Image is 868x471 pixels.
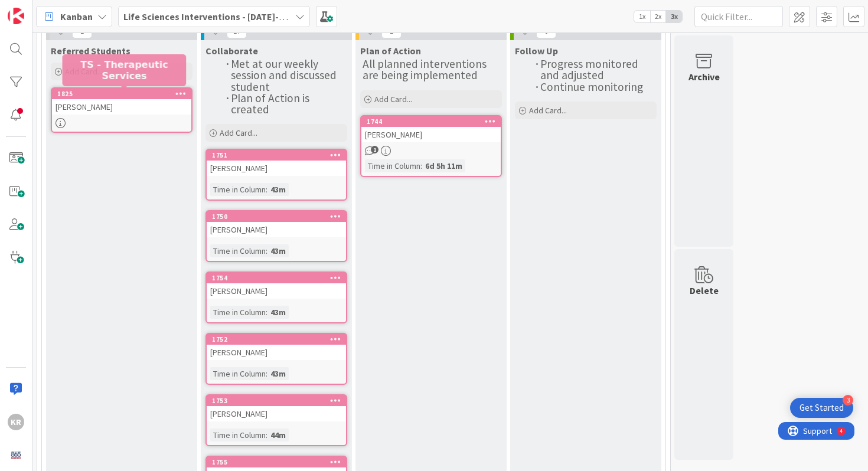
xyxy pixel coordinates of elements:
[210,244,266,257] div: Time in Column
[220,127,257,138] span: Add Card...
[52,89,191,115] div: 1825[PERSON_NAME]
[212,212,346,221] div: 1750
[207,334,346,360] div: 1752[PERSON_NAME]
[207,273,346,299] div: 1754[PERSON_NAME]
[843,395,853,405] div: 3
[650,11,666,22] span: 2x
[207,345,346,360] div: [PERSON_NAME]
[207,211,346,222] div: 1750
[231,91,312,116] span: Plan of Action is created
[207,334,346,345] div: 1752
[212,274,346,282] div: 1754
[210,306,266,319] div: Time in Column
[210,429,266,441] div: Time in Column
[267,183,289,196] div: 43m
[361,116,501,142] div: 1744[PERSON_NAME]
[790,398,853,418] div: Open Get Started checklist, remaining modules: 3
[205,333,347,385] a: 1752[PERSON_NAME]Time in Column:43m
[634,11,650,22] span: 1x
[363,57,489,82] span: All planned interventions are being implemented
[210,183,266,196] div: Time in Column
[212,151,346,159] div: 1751
[52,99,191,115] div: [PERSON_NAME]
[25,2,54,16] span: Support
[690,283,719,297] div: Delete
[420,159,422,172] span: :
[365,159,420,172] div: Time in Column
[361,127,501,142] div: [PERSON_NAME]
[57,90,191,98] div: 1825
[540,80,643,94] span: Continue monitoring
[266,306,267,319] span: :
[8,414,24,430] div: KR
[207,283,346,299] div: [PERSON_NAME]
[212,397,346,405] div: 1753
[360,45,421,57] span: Plan of Action
[266,244,267,257] span: :
[800,402,844,414] div: Get Started
[267,244,289,257] div: 43m
[266,367,267,380] span: :
[207,457,346,467] div: 1755
[205,149,347,201] a: 1751[PERSON_NAME]Time in Column:43m
[207,161,346,176] div: [PERSON_NAME]
[267,306,289,319] div: 43m
[267,367,289,380] div: 43m
[267,429,289,441] div: 44m
[123,11,306,22] b: Life Sciences Interventions - [DATE]-[DATE]
[207,211,346,237] div: 1750[PERSON_NAME]
[207,406,346,421] div: [PERSON_NAME]
[688,70,720,84] div: Archive
[210,367,266,380] div: Time in Column
[207,150,346,176] div: 1751[PERSON_NAME]
[207,395,346,421] div: 1753[PERSON_NAME]
[51,45,130,57] span: Referred Students
[8,8,24,24] img: Visit kanbanzone.com
[231,57,339,94] span: Met at our weekly session and discussed student
[60,9,93,24] span: Kanban
[207,395,346,406] div: 1753
[694,6,783,27] input: Quick Filter...
[374,94,412,104] span: Add Card...
[266,183,267,196] span: :
[8,447,24,463] img: avatar
[212,335,346,344] div: 1752
[205,272,347,323] a: 1754[PERSON_NAME]Time in Column:43m
[529,105,567,116] span: Add Card...
[52,89,191,99] div: 1825
[61,5,64,14] div: 4
[422,159,465,172] div: 6d 5h 11m
[515,45,558,57] span: Follow Up
[207,273,346,283] div: 1754
[212,458,346,466] div: 1755
[266,429,267,441] span: :
[540,57,641,82] span: Progress monitored and adjusted
[367,117,501,126] div: 1744
[207,222,346,237] div: [PERSON_NAME]
[207,150,346,161] div: 1751
[371,146,378,153] span: 1
[360,115,502,177] a: 1744[PERSON_NAME]Time in Column:6d 5h 11m
[205,45,258,57] span: Collaborate
[205,394,347,446] a: 1753[PERSON_NAME]Time in Column:44m
[361,116,501,127] div: 1744
[67,59,182,81] h5: TS - Therapeutic Services
[666,11,682,22] span: 3x
[51,87,192,133] a: 1825[PERSON_NAME]
[205,210,347,262] a: 1750[PERSON_NAME]Time in Column:43m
